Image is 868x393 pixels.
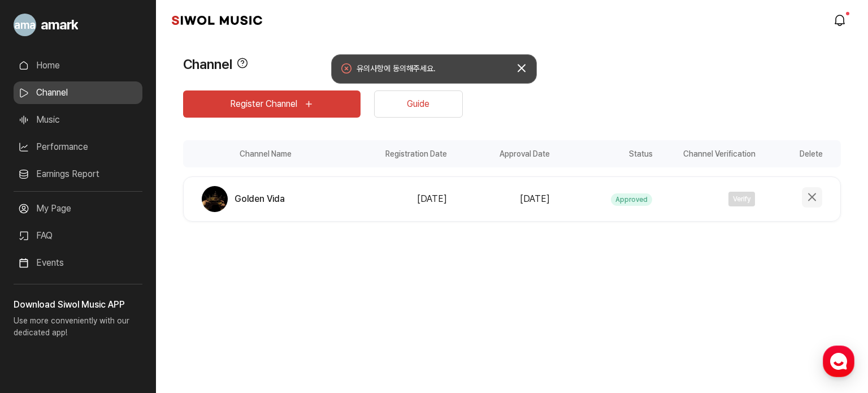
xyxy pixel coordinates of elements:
[146,299,217,327] a: Settings
[183,140,348,167] div: Channel Name
[14,224,142,247] a: FAQ
[14,109,142,131] a: Music
[183,90,361,118] button: Register Channel
[14,54,142,77] a: Home
[374,90,463,118] a: Guide
[94,317,127,326] span: Messages
[357,63,514,75] span: 유의사항에 동의해주세요.
[553,140,656,167] div: Status
[41,15,78,35] span: amark
[183,140,841,222] div: channel
[759,140,841,167] div: Delete
[75,299,146,327] a: Messages
[14,298,142,312] h3: Download Siwol Music APP
[454,192,550,206] div: [DATE]
[14,136,142,158] a: Performance
[14,279,142,301] a: Announcement
[167,316,195,325] span: Settings
[450,140,553,167] div: Approval Date
[29,316,49,325] span: Home
[14,312,142,348] p: Use more conveniently with our dedicated app!
[183,54,232,75] h1: Channel
[802,187,822,208] button: Delete Channel
[351,192,448,206] div: [DATE]
[14,252,142,274] a: Events
[14,197,142,220] a: My Page
[3,299,75,327] a: Home
[656,140,759,167] div: Channel Verification
[237,54,248,75] button: View Tooltip
[14,9,142,41] a: Go to My Profile
[830,9,852,32] a: modal.notifications
[202,186,228,212] img: Channel Profile Image
[511,58,532,79] button: 토스트창 닫기
[611,193,652,206] span: Approved
[14,163,142,185] a: Earnings Report
[14,81,142,104] a: Channel
[235,192,285,206] span: Golden Vida
[348,140,450,167] div: Registration Date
